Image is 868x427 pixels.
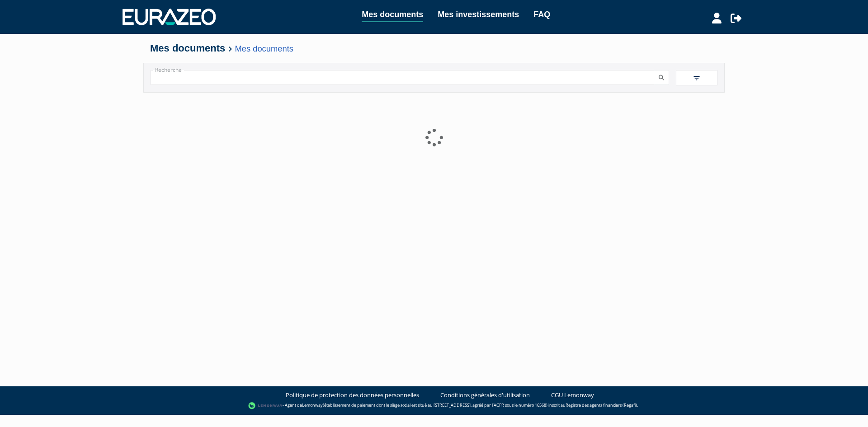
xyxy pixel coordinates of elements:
[286,391,419,399] a: Politique de protection des données personnelles
[533,8,550,21] a: FAQ
[362,8,423,22] a: Mes documents
[551,391,594,399] a: CGU Lemonway
[440,391,530,399] a: Conditions générales d'utilisation
[566,403,637,408] a: Registre des agents financiers (Regafi)
[693,74,701,82] img: filter.svg
[9,401,859,410] div: - Agent de (établissement de paiement dont le siège social est situé au [STREET_ADDRESS], agréé p...
[150,43,718,54] h4: Mes documents
[302,403,323,408] a: Lemonway
[235,44,293,53] a: Mes documents
[123,9,216,25] img: 1732889491-logotype_eurazeo_blanc_rvb.png
[438,8,519,21] a: Mes investissements
[151,70,654,85] input: Recherche
[248,401,283,410] img: logo-lemonway.png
